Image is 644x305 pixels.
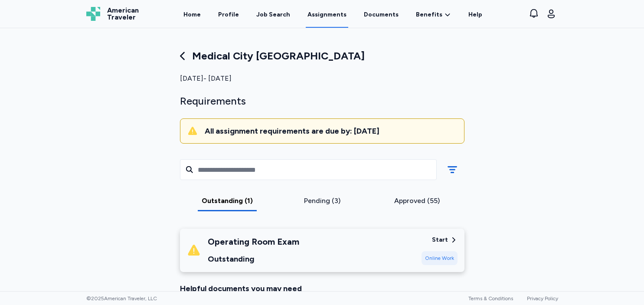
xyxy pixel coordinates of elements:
[468,295,513,302] a: Terms & Conditions
[432,236,448,244] div: Start
[208,236,299,248] div: Operating Room Exam
[180,282,464,295] div: Helpful documents you may need
[180,94,464,108] div: Requirements
[256,10,290,19] div: Job Search
[208,253,299,265] div: Outstanding
[180,49,464,63] div: Medical City [GEOGRAPHIC_DATA]
[306,1,348,28] a: Assignments
[183,196,271,206] div: Outstanding (1)
[527,295,558,302] a: Privacy Policy
[416,10,451,19] a: Benefits
[180,73,464,84] div: [DATE] - [DATE]
[205,126,457,136] div: All assignment requirements are due by: [DATE]
[107,7,139,21] span: American Traveler
[416,10,442,19] span: Benefits
[278,196,366,206] div: Pending (3)
[86,7,100,21] img: Logo
[373,196,461,206] div: Approved (55)
[86,295,157,302] span: © 2025 American Traveler, LLC
[422,251,458,265] div: Online Work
